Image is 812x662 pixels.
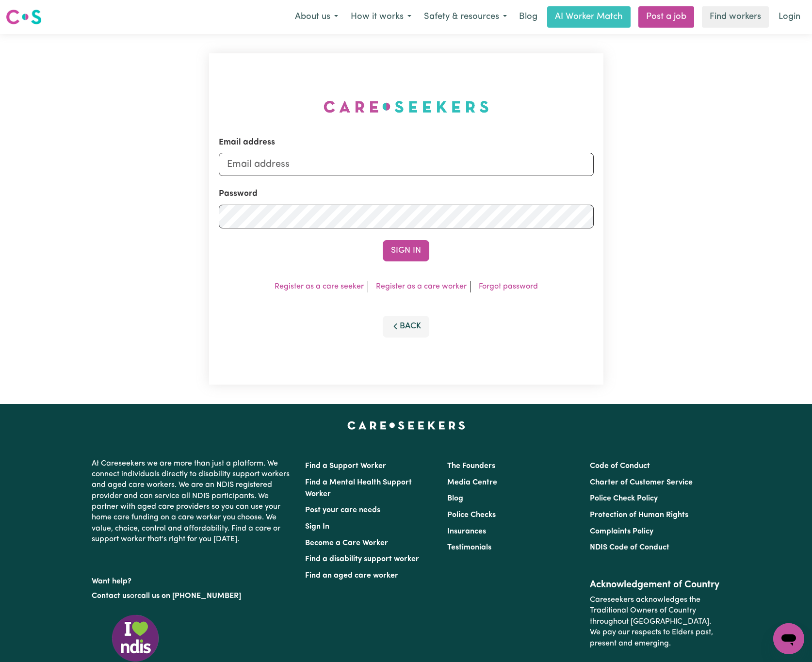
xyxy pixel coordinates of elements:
[773,6,806,28] a: Login
[219,136,275,149] label: Email address
[92,587,293,605] p: or
[383,316,429,337] button: Back
[590,479,693,486] a: Charter of Customer Service
[219,153,594,176] input: Email address
[590,511,688,519] a: Protection of Human Rights
[305,555,419,563] a: Find a disability support worker
[447,479,497,486] a: Media Centre
[447,528,486,535] a: Insurances
[92,572,293,587] p: Want help?
[590,591,720,653] p: Careseekers acknowledges the Traditional Owners of Country throughout [GEOGRAPHIC_DATA]. We pay o...
[590,462,650,470] a: Code of Conduct
[305,506,380,514] a: Post your care needs
[289,7,344,27] button: About us
[447,462,495,470] a: The Founders
[219,188,258,200] label: Password
[6,8,42,26] img: Careseekers logo
[92,454,293,549] p: At Careseekers we are more than just a platform. We connect individuals directly to disability su...
[590,495,658,502] a: Police Check Policy
[638,6,694,28] a: Post a job
[418,7,513,27] button: Safety & resources
[479,283,538,291] a: Forgot password
[137,592,241,600] a: call us on [PHONE_NUMBER]
[305,572,398,580] a: Find an aged care worker
[344,7,418,27] button: How it works
[305,523,329,531] a: Sign In
[447,511,496,519] a: Police Checks
[383,240,429,261] button: Sign In
[305,479,412,498] a: Find a Mental Health Support Worker
[6,6,42,28] a: Careseekers logo
[547,6,631,28] a: AI Worker Match
[347,421,465,429] a: Careseekers home page
[447,495,463,502] a: Blog
[702,6,769,28] a: Find workers
[590,528,653,535] a: Complaints Policy
[590,579,720,591] h2: Acknowledgement of Country
[275,283,364,291] a: Register as a care seeker
[447,544,491,551] a: Testimonials
[305,539,388,547] a: Become a Care Worker
[92,592,130,600] a: Contact us
[376,283,467,291] a: Register as a care worker
[590,544,669,551] a: NDIS Code of Conduct
[773,623,804,654] iframe: Button to launch messaging window
[513,6,543,28] a: Blog
[305,462,386,470] a: Find a Support Worker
